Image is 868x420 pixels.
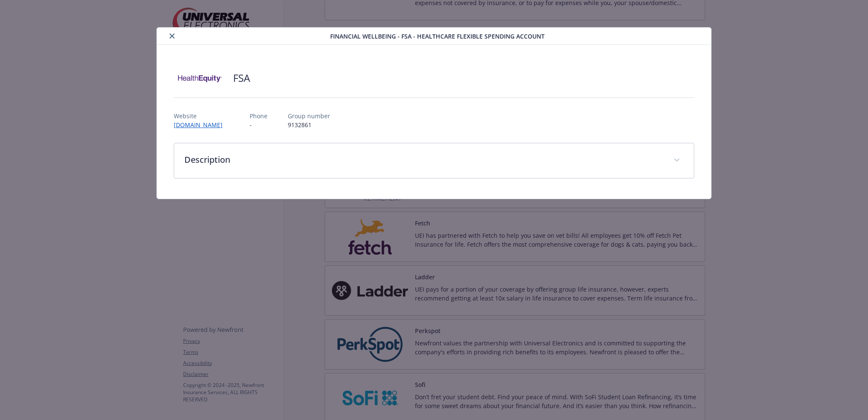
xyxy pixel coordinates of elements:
a: [DOMAIN_NAME] [174,121,229,129]
p: 9132861 [288,120,330,129]
p: Website [174,111,229,120]
img: Health Equity [174,65,225,91]
p: - [250,120,267,129]
button: close [167,31,177,41]
p: Description [184,153,664,166]
h2: FSA [233,71,250,85]
div: details for plan Financial Wellbeing - FSA - Healthcare Flexible Spending Account [87,27,781,199]
div: Description [174,143,694,178]
p: Phone [250,111,267,120]
span: Financial Wellbeing - FSA - Healthcare Flexible Spending Account [330,32,545,41]
p: Group number [288,111,330,120]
